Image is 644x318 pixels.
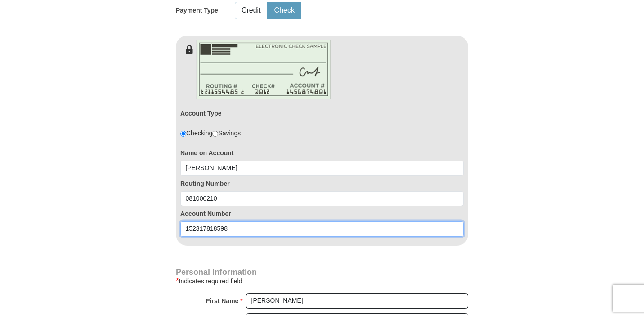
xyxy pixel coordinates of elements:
[180,148,464,157] label: Name on Account
[235,2,267,19] button: Credit
[180,129,241,138] div: Checking Savings
[176,269,468,276] h4: Personal Information
[180,179,464,188] label: Routing Number
[206,295,238,307] strong: First Name
[180,209,464,218] label: Account Number
[180,109,222,118] label: Account Type
[268,2,301,19] button: Check
[176,7,218,14] h5: Payment Type
[196,40,331,99] img: check-en.png
[176,276,468,287] div: Indicates required field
